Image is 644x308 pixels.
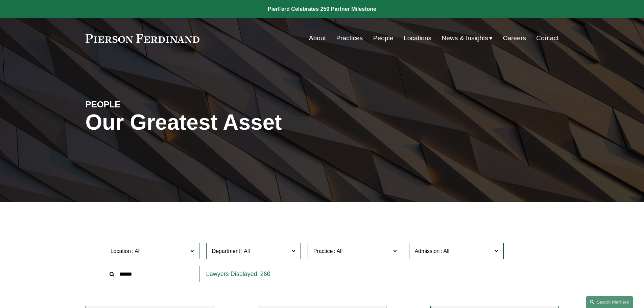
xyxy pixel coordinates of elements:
h1: Our Greatest Asset [86,110,401,135]
a: Contact [536,32,558,45]
span: Location [111,248,131,254]
h4: PEOPLE [86,99,204,110]
a: Search this site [586,296,633,308]
a: Locations [404,32,431,45]
a: Practices [336,32,363,45]
a: Careers [503,32,526,45]
a: folder dropdown [442,32,493,45]
span: Department [212,248,240,254]
a: About [309,32,326,45]
span: Practice [313,248,333,254]
a: People [373,32,393,45]
span: Admission [415,248,440,254]
span: News & Insights [442,32,488,44]
span: 260 [260,271,270,277]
